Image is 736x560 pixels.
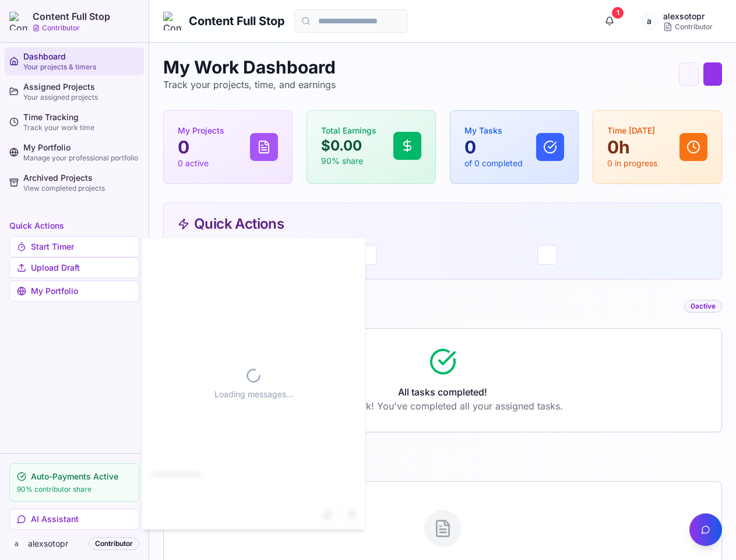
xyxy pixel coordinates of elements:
p: Great work! You've completed all your assigned tasks. [182,399,703,413]
span: a [640,12,658,30]
button: AI Assistant [9,509,139,530]
button: 1 [598,9,621,33]
span: Loading messages... [214,388,293,400]
div: Contributor [663,22,713,32]
div: 1 [612,7,624,19]
a: My PortfolioManage your professional portfolio [5,138,144,166]
span: alexsotopr [28,538,84,549]
div: Your assigned projects [23,93,139,102]
h2: Content Full Stop [33,9,110,23]
svg: Quick Timer [679,62,699,86]
p: 0 [178,136,224,157]
p: Total Earnings [321,125,376,136]
button: Upload Draft [9,257,139,278]
a: Upload Draft [9,263,139,275]
p: 90% contributor share [17,485,132,494]
img: Content Full Stop Logo [163,12,182,30]
div: Track your work time [23,123,139,132]
h3: All tasks completed! [182,385,703,399]
a: My Portfolio [9,281,139,302]
button: aalexsotopr Contributor [631,9,722,33]
p: My Tasks [464,125,523,136]
p: of 0 completed [464,157,523,169]
div: Your projects & timers [23,62,139,72]
img: Content Full Stop Logo [9,12,28,30]
div: Contributor [89,537,139,550]
button: Start Timer [9,236,139,257]
div: Dashboard [23,51,139,62]
div: View completed projects [23,184,139,193]
div: Assigned Projects [23,81,139,93]
p: Contributor [42,23,80,33]
p: Track your projects, time, and earnings [163,78,336,92]
div: Manage your professional portfolio [23,153,139,163]
p: My Projects [178,125,224,136]
a: Assigned ProjectsYour assigned projects [5,78,144,106]
h1: Content Full Stop [189,13,285,29]
svg: Upload Draft [703,62,722,86]
p: 0h [607,136,657,157]
a: Archived ProjectsView completed projects [5,169,144,197]
span: a [9,537,23,551]
div: Quick Actions [178,217,707,231]
span: Auto-Payments Active [31,471,118,482]
div: Time Tracking [23,111,139,123]
p: 90% share [321,155,376,167]
p: Time [DATE] [607,125,657,136]
a: DashboardYour projects & timers [5,47,144,75]
div: alexsotopr [663,10,713,22]
h3: Quick Actions [9,220,139,232]
a: Start Timer [9,242,139,254]
h1: My Work Dashboard [163,57,336,78]
p: $0.00 [321,136,376,155]
div: My Portfolio [23,142,139,153]
p: 0 in progress [607,157,657,169]
h2: My Assigned Projects [163,451,722,467]
p: 0 active [178,157,224,169]
a: Time TrackingTrack your work time [5,108,144,136]
div: Archived Projects [23,172,139,184]
div: 0 active [684,300,722,313]
p: 0 [464,136,523,157]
